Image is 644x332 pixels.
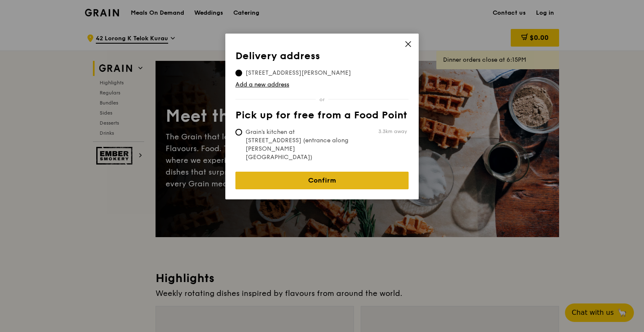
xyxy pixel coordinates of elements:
[235,128,361,162] span: Grain's kitchen at [STREET_ADDRESS] (entrance along [PERSON_NAME][GEOGRAPHIC_DATA])
[378,128,407,135] span: 3.3km away
[235,129,242,136] input: Grain's kitchen at [STREET_ADDRESS] (entrance along [PERSON_NAME][GEOGRAPHIC_DATA])3.3km away
[235,110,409,125] th: Pick up for free from a Food Point
[235,69,361,77] span: [STREET_ADDRESS][PERSON_NAME]
[235,172,409,189] a: Confirm
[235,70,242,76] input: [STREET_ADDRESS][PERSON_NAME]
[235,50,409,65] th: Delivery address
[235,81,409,89] a: Add a new address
